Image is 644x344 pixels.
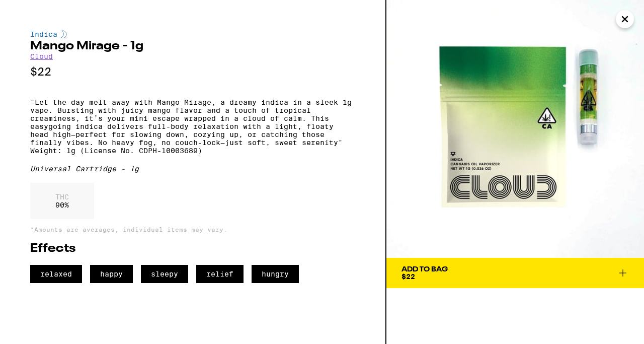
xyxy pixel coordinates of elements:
[30,165,355,173] div: Universal Cartridge - 1g
[401,266,448,273] div: Add To Bag
[61,30,67,38] img: indicaColor.svg
[30,52,53,60] a: Cloud
[55,193,69,201] p: THC
[30,40,355,52] h2: Mango Mirage - 1g
[30,183,94,219] div: 90 %
[90,265,133,283] span: happy
[30,226,355,233] p: *Amounts are averages, individual items may vary.
[6,7,72,15] span: Hi. Need any help?
[30,65,355,78] p: $22
[30,265,82,283] span: relaxed
[30,98,355,155] p: "Let the day melt away with Mango Mirage, a dreamy indica in a sleek 1g vape. Bursting with juicy...
[401,272,415,281] span: $22
[30,30,355,38] div: Indica
[141,265,188,283] span: sleepy
[196,265,244,283] span: relief
[386,258,644,288] button: Add To Bag$22
[616,10,634,28] button: Close
[30,243,355,255] h2: Effects
[252,265,299,283] span: hungry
